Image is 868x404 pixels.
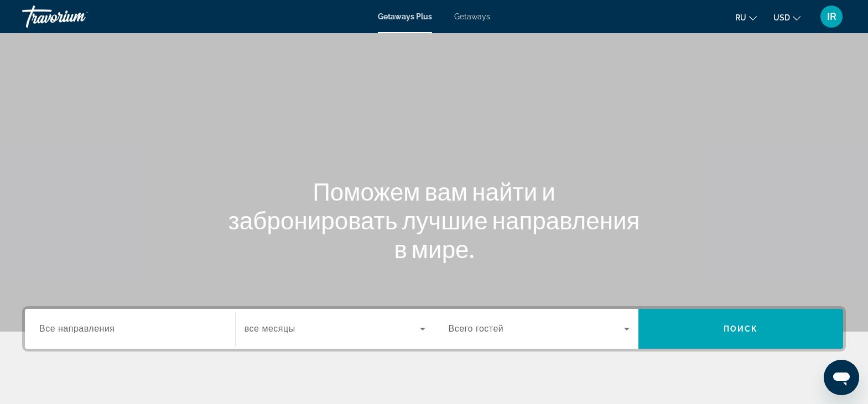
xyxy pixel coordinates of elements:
[454,12,490,21] a: Getaways
[735,9,757,25] button: Change language
[773,9,801,25] button: Change currency
[227,177,642,263] h1: Поможем вам найти и забронировать лучшие направления в мире.
[724,324,758,333] span: Поиск
[735,13,746,22] span: ru
[817,5,846,28] button: User Menu
[449,324,504,333] span: Всего гостей
[827,11,836,22] span: IR
[22,2,133,31] a: Travorium
[773,13,790,22] span: USD
[378,12,432,21] a: Getaways Plus
[39,324,115,333] span: Все направления
[824,360,859,395] iframe: Кнопка запуска окна обмена сообщениями
[638,309,843,349] button: Поиск
[25,309,843,349] div: Search widget
[245,324,295,333] span: все месяцы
